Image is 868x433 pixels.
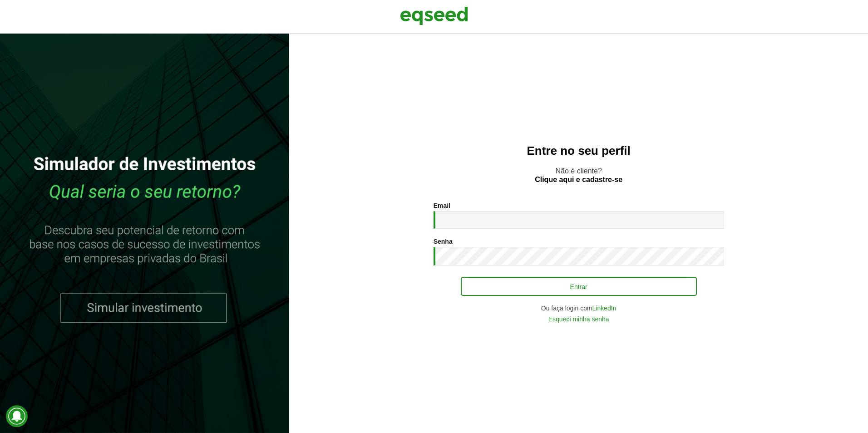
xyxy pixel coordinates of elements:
a: Esqueci minha senha [548,316,609,322]
div: Ou faça login com [434,305,724,311]
label: Email [434,202,450,209]
h2: Entre no seu perfil [307,144,850,157]
a: LinkedIn [592,305,616,311]
img: EqSeed Logo [400,5,468,27]
label: Senha [434,238,453,245]
button: Entrar [461,277,697,296]
p: Não é cliente? [307,167,850,184]
a: Clique aqui e cadastre-se [535,176,622,183]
